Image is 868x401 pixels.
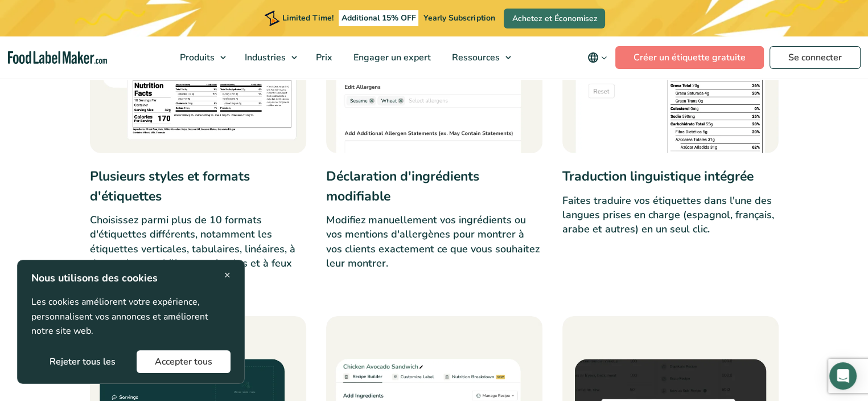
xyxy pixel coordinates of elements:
[442,36,517,79] a: Ressources
[241,51,287,64] span: Industries
[31,350,134,373] button: Rejeter tous les
[306,36,340,79] a: Prix
[562,194,779,237] p: Faites traduire vos étiquettes dans l'une des langues prises en charge (espagnol, français, arabe...
[829,362,857,390] div: Open Intercom Messenger
[312,51,334,64] span: Prix
[339,10,419,26] span: Additional 15% OFF
[343,36,439,79] a: Engager un expert
[90,213,306,285] p: Choisissez parmi plus de 10 formats d'étiquettes différents, notamment les étiquettes verticales,...
[176,51,216,64] span: Produits
[170,36,232,79] a: Produits
[770,46,861,69] a: Se connecter
[562,167,779,187] h3: Traduction linguistique intégrée
[449,51,501,64] span: Ressources
[224,267,231,283] span: ×
[90,167,306,206] h3: Plusieurs styles et formats d'étiquettes
[615,46,764,69] a: Créer un étiquette gratuite
[137,350,231,373] button: Accepter tous
[31,271,158,285] strong: Nous utilisons des cookies
[282,13,334,23] span: Limited Time!
[326,213,542,271] p: Modifiez manuellement vos ingrédients ou vos mentions d'allergènes pour montrer à vos clients exa...
[350,51,432,64] span: Engager un expert
[504,9,605,28] a: Achetez et Économisez
[31,295,231,339] p: Les cookies améliorent votre expérience, personnalisent vos annonces et améliorent notre site web.
[235,36,303,79] a: Industries
[423,13,495,23] span: Yearly Subscription
[326,167,542,206] h3: Déclaration d'ingrédients modifiable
